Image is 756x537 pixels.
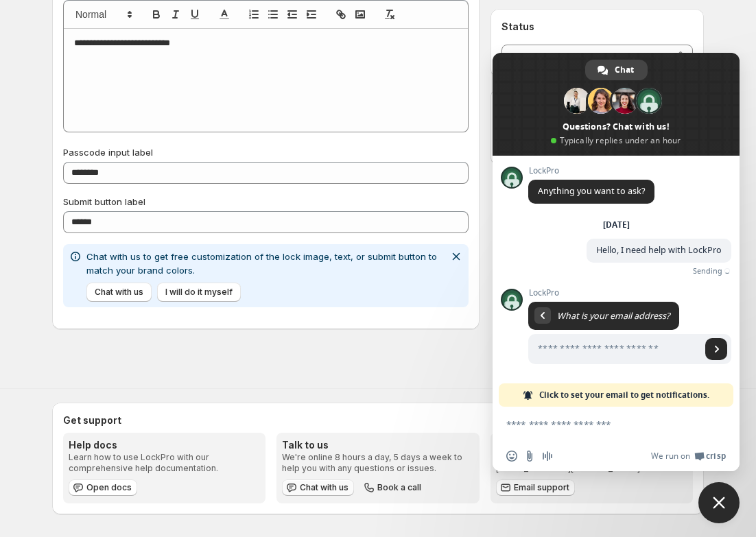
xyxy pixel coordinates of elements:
[63,196,145,207] span: Submit button label
[538,185,645,197] span: Anything you want to ask?
[528,288,731,298] span: LockPro
[534,307,551,324] div: Return to message
[282,438,473,452] h3: Talk to us
[282,452,473,474] p: We're online 8 hours a day, 5 days a week to help you with any questions or issues.
[447,247,466,266] button: Dismiss notification
[603,221,630,229] div: [DATE]
[377,482,421,493] span: Book a call
[524,451,535,462] span: Send a file
[86,283,152,302] button: Chat with us
[651,451,726,462] a: We run onCrisp
[706,451,726,462] span: Crisp
[69,479,137,496] a: Open docs
[300,482,349,493] span: Chat with us
[69,452,260,474] p: Learn how to use LockPro with our comprehensive help documentation.
[539,383,709,407] span: Click to set your email to get notifications.
[359,479,427,496] button: Book a call
[86,482,132,493] span: Open docs
[95,287,143,298] span: Chat with us
[506,451,517,462] span: Insert an emoji
[615,60,634,80] span: Chat
[501,20,693,34] h2: Status
[528,334,701,364] input: Enter your email address...
[528,166,654,176] span: LockPro
[63,414,693,427] h2: Get support
[496,479,575,496] a: Email support
[542,451,553,462] span: Audio message
[514,482,569,493] span: Email support
[86,251,437,276] span: Chat with us to get free customization of the lock image, text, or submit button to match your br...
[157,283,241,302] button: I will do it myself
[63,147,153,158] span: Passcode input label
[596,244,722,256] span: Hello, I need help with LockPro
[557,310,670,322] span: What is your email address?
[506,418,696,431] textarea: Compose your message...
[693,266,722,276] span: Sending
[705,338,727,360] span: Send
[651,451,690,462] span: We run on
[698,482,740,523] div: Close chat
[165,287,233,298] span: I will do it myself
[282,479,354,496] button: Chat with us
[585,60,648,80] div: Chat
[69,438,260,452] h3: Help docs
